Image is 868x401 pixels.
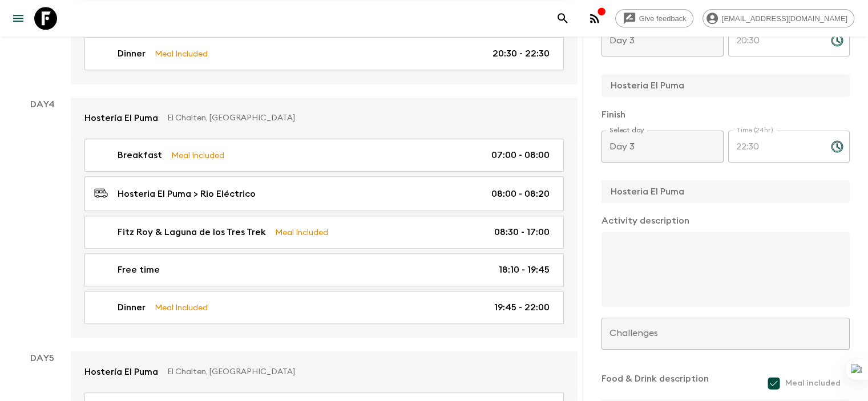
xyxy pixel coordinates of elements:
[84,365,158,379] p: Hostería El Puma
[492,47,550,60] p: 20:30 - 22:30
[171,149,224,161] p: Meal Included
[601,108,850,121] p: Finish
[155,301,208,314] p: Meal Included
[491,148,550,162] p: 07:00 - 08:00
[155,47,208,60] p: Meal Included
[118,187,256,201] p: Hosteria El Puma > Rio Eléctrico
[118,148,162,162] p: Breakfast
[736,125,773,135] label: Time (24hr)
[84,176,564,211] a: Hosteria El Puma > Rio Eléctrico08:00 - 08:20
[84,253,564,286] a: Free time18:10 - 19:45
[703,9,854,27] div: [EMAIL_ADDRESS][DOMAIN_NAME]
[499,263,550,277] p: 18:10 - 19:45
[601,372,709,395] p: Food & Drink description
[716,14,854,23] span: [EMAIL_ADDRESS][DOMAIN_NAME]
[494,225,550,239] p: 08:30 - 17:00
[118,263,160,277] p: Free time
[728,25,822,56] input: hh:mm
[118,47,146,60] p: Dinner
[71,98,578,139] a: Hostería El PumaEl Chalten, [GEOGRAPHIC_DATA]
[14,351,71,365] p: Day 5
[551,7,574,30] button: search adventures
[167,366,555,378] p: El Chalten, [GEOGRAPHIC_DATA]
[84,111,158,125] p: Hostería El Puma
[84,291,564,324] a: DinnerMeal Included19:45 - 22:00
[7,7,30,30] button: menu
[785,378,841,389] span: Meal included
[615,9,693,27] a: Give feedback
[609,125,644,135] label: Select day
[118,225,266,239] p: Fitz Roy & Laguna de los Tres Trek
[71,351,578,392] a: Hostería El PumaEl Chalten, [GEOGRAPHIC_DATA]
[275,226,328,238] p: Meal Included
[601,214,850,228] p: Activity description
[84,216,564,249] a: Fitz Roy & Laguna de los Tres TrekMeal Included08:30 - 17:00
[494,301,550,314] p: 19:45 - 22:00
[491,187,550,201] p: 08:00 - 08:20
[14,98,71,111] p: Day 4
[728,131,822,163] input: hh:mm
[633,14,693,23] span: Give feedback
[167,112,555,124] p: El Chalten, [GEOGRAPHIC_DATA]
[84,37,564,70] a: DinnerMeal Included20:30 - 22:30
[84,139,564,172] a: BreakfastMeal Included07:00 - 08:00
[118,301,146,314] p: Dinner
